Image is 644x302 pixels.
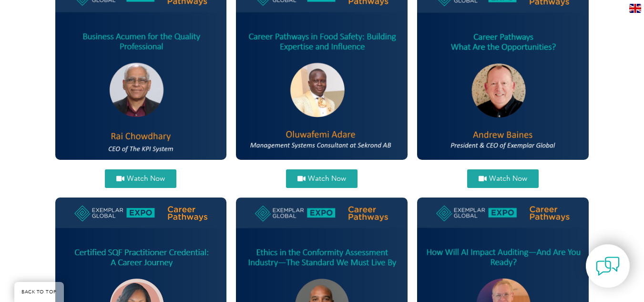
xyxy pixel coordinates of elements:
[308,175,346,182] span: Watch Now
[14,282,64,302] a: BACK TO TOP
[127,175,165,182] span: Watch Now
[489,175,527,182] span: Watch Now
[596,254,620,278] img: contact-chat.png
[105,169,176,188] a: Watch Now
[629,4,641,13] img: en
[467,169,539,188] a: Watch Now
[286,169,358,188] a: Watch Now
